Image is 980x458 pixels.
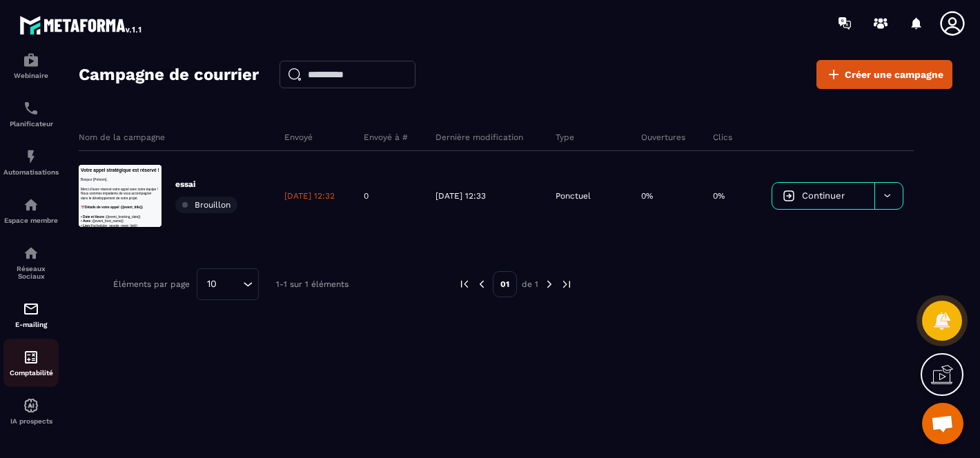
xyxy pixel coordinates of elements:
a: automationsautomationsEspace membre [3,186,59,235]
p: Espace membre [3,217,59,224]
img: accountant [23,349,39,366]
span: 10 [202,277,222,292]
p: Éléments par page [113,279,190,289]
p: essai [175,179,237,190]
p: 📅 [7,135,269,150]
p: E-mailing [3,321,59,328]
img: automations [23,148,39,165]
a: social-networksocial-networkRéseaux Sociaux [3,235,59,290]
h2: Campagne de courrier [79,61,259,88]
img: social-network [23,245,39,261]
a: Ouvrir le chat [922,403,963,444]
p: de 1 [522,279,538,290]
p: Type [556,132,574,143]
span: Créer une campagne [845,68,943,81]
img: next [543,278,556,290]
img: automations [23,197,39,213]
p: Merci d’avoir réservé votre appel avec notre équipe ! Nous sommes impatients de vous accompagner ... [7,73,269,119]
img: logo [19,12,144,37]
p: Ponctuel [556,190,591,201]
p: 0% [641,190,653,201]
div: Search for option [197,268,259,300]
strong: Votre appel stratégique est réservé ! [7,8,268,26]
p: Réseaux Sociaux [3,265,59,280]
p: Nom de la campagne [79,132,165,143]
img: email [23,301,39,317]
img: prev [476,278,488,290]
img: automations [23,52,39,68]
img: automations [23,397,39,414]
p: Clics [713,132,732,143]
strong: Date et Heure : [14,167,92,179]
p: 0% [713,190,725,201]
p: Planificateur [3,120,59,128]
img: icon [783,190,795,202]
input: Search for option [222,277,239,292]
span: Brouillon [195,200,231,210]
a: accountantaccountantComptabilité [3,339,59,387]
p: Dernière modification [435,132,523,143]
img: next [560,278,573,290]
strong: Avec : [14,182,46,194]
p: • {{event_host_name}} [7,181,269,196]
a: Créer une campagne [816,60,952,89]
a: schedulerschedulerPlanificateur [3,90,59,138]
img: prev [458,278,471,290]
p: Ouvertures [641,132,685,143]
p: • [7,197,269,212]
a: automationsautomationsWebinaire [3,41,59,90]
p: Webinaire [3,72,59,79]
p: 1-1 sur 1 éléments [276,279,349,289]
a: Continuer [772,183,874,209]
strong: Détails de votre appel :{{event_title}} [21,136,213,148]
p: Bonjour [Prénom], [7,42,269,57]
p: [DATE] 12:32 [284,190,335,201]
p: Automatisations [3,168,59,176]
a: emailemailE-mailing [3,290,59,339]
p: [DATE] 12:33 [435,190,486,201]
p: • {{event_booking_date}} [7,166,269,181]
a: automationsautomationsAutomatisations [3,138,59,186]
span: Continuer [802,190,845,201]
p: 01 [493,271,517,297]
strong: Lien: [14,198,40,210]
span: {{scheduler_google_meet_link}} [11,198,196,210]
p: Envoyé à # [364,132,408,143]
p: IA prospects [3,417,59,425]
p: Comptabilité [3,369,59,377]
img: scheduler [23,100,39,117]
p: Envoyé [284,132,313,143]
p: 0 [364,190,369,201]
